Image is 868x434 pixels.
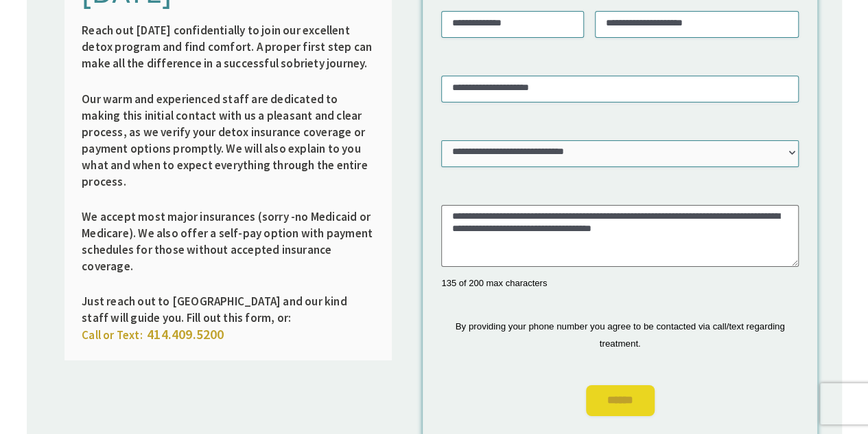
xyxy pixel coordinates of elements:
div: 135 of 200 max characters [441,277,799,290]
span: 414.409.5200 [147,325,224,343]
span: Call or Text: [82,327,143,343]
p: We accept most major insurances (sorry -no Medicaid or Medicare). We also offer a self-pay option... [82,208,375,274]
span: By providing your phone number you agree to be contacted via call/text regarding treatment. [456,321,785,349]
p: Just reach out to [GEOGRAPHIC_DATA] and our kind staff will guide you. Fill out this form, or: [82,293,375,343]
p: Reach out [DATE] confidentially to join our excellent detox program and find comfort. A proper fi... [82,22,375,72]
p: Our warm and experienced staff are dedicated to making this initial contact with us a pleasant an... [82,91,375,190]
